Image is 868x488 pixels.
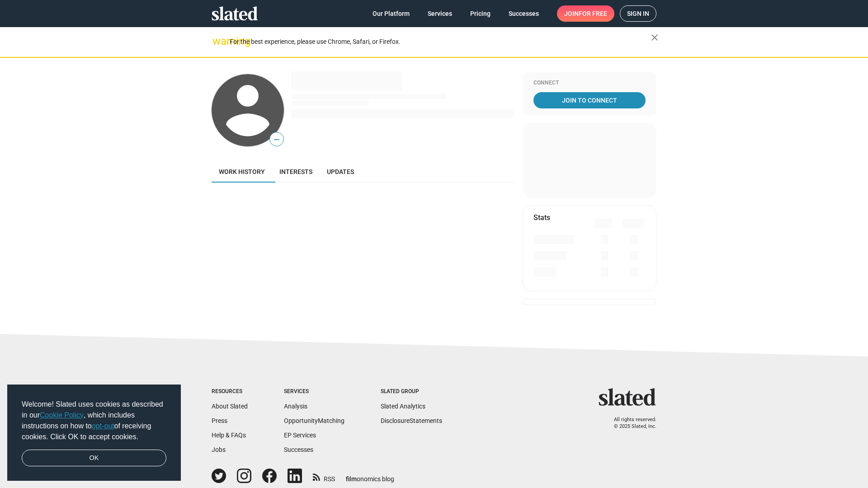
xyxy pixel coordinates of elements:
[535,92,644,108] span: Join To Connect
[620,5,656,22] a: Sign in
[509,5,539,22] span: Successes
[627,6,649,21] span: Sign in
[365,5,417,22] a: Our Platform
[533,80,646,87] div: Connect
[346,475,357,483] span: film
[40,411,84,419] a: Cookie Policy
[381,417,442,424] a: DisclosureStatements
[381,388,442,395] div: Slated Group
[7,385,181,481] div: cookieconsent
[212,388,248,395] div: Resources
[284,432,316,439] a: EP Services
[212,417,227,424] a: Press
[604,417,656,430] p: All rights reserved. © 2025 Slated, Inc.
[272,161,320,183] a: Interests
[557,5,614,22] a: Joinfor free
[212,403,248,410] a: About Slated
[270,134,283,145] span: —
[313,469,335,483] a: RSS
[420,5,459,22] a: Services
[428,5,452,22] span: Services
[22,399,166,442] span: Welcome! Slated uses cookies as described in our , which includes instructions on how to of recei...
[92,422,114,430] a: opt-out
[470,5,491,22] span: Pricing
[564,5,607,22] span: Join
[219,168,265,175] span: Work history
[22,450,166,467] a: dismiss cookie message
[279,168,312,175] span: Interests
[230,36,651,48] div: For the best experience, please use Chrome, Safari, or Firefox.
[346,468,394,483] a: filmonomics blog
[212,432,246,439] a: Help & FAQs
[284,417,344,424] a: OpportunityMatching
[284,403,307,410] a: Analysis
[212,446,226,453] a: Jobs
[320,161,361,183] a: Updates
[533,92,646,108] a: Join To Connect
[649,32,660,43] mat-icon: close
[373,5,410,22] span: Our Platform
[381,403,425,410] a: Slated Analytics
[212,36,223,47] mat-icon: warning
[284,388,344,395] div: Services
[212,161,272,183] a: Work history
[533,213,550,222] mat-card-title: Stats
[463,5,498,22] a: Pricing
[501,5,546,22] a: Successes
[579,5,607,22] span: for free
[284,446,313,453] a: Successes
[327,168,354,175] span: Updates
